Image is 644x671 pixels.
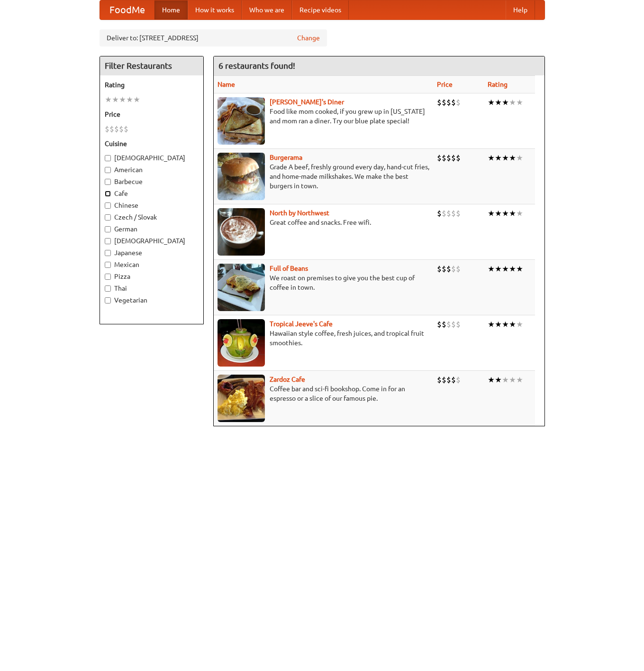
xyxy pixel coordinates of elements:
[105,285,111,292] input: Thai
[218,97,265,145] img: sallys.jpg
[437,81,453,88] a: Price
[218,162,429,191] p: Grade A beef, freshly ground every day, hand-cut fries, and home-made milkshakes. We make the bes...
[105,167,111,173] input: American
[442,208,446,219] li: $
[100,56,203,75] h4: Filter Restaurants
[442,97,446,108] li: $
[509,375,516,385] li: ★
[133,94,140,105] li: ★
[451,153,456,163] li: $
[270,265,308,272] a: Full of Beans
[105,226,111,232] input: German
[437,264,442,274] li: $
[451,319,456,330] li: $
[105,153,199,163] label: [DEMOGRAPHIC_DATA]
[516,153,523,163] li: ★
[105,191,111,197] input: Cafe
[105,179,111,185] input: Barbecue
[495,375,502,385] li: ★
[270,154,302,161] a: Burgerama
[105,202,111,209] input: Chinese
[105,80,199,90] h5: Rating
[105,224,199,234] label: German
[105,238,111,244] input: [DEMOGRAPHIC_DATA]
[105,260,199,269] label: Mexican
[105,295,199,305] label: Vegetarian
[105,177,199,186] label: Barbecue
[509,153,516,163] li: ★
[218,81,235,88] a: Name
[105,248,199,257] label: Japanese
[442,153,446,163] li: $
[446,153,451,163] li: $
[154,0,188,19] a: Home
[451,375,456,385] li: $
[456,375,461,385] li: $
[105,236,199,246] label: [DEMOGRAPHIC_DATA]
[488,208,495,219] li: ★
[270,320,333,328] b: Tropical Jeeve's Cafe
[516,264,523,274] li: ★
[495,97,502,108] li: ★
[495,319,502,330] li: ★
[456,153,461,163] li: $
[437,208,442,219] li: $
[124,124,128,134] li: $
[270,376,305,383] b: Zardoz Cafe
[218,384,429,403] p: Coffee bar and sci-fi bookshop. Come in for an espresso or a slice of our famous pie.
[502,319,509,330] li: ★
[502,97,509,108] li: ★
[105,139,199,148] h5: Cuisine
[451,208,456,219] li: $
[297,33,320,43] a: Change
[516,319,523,330] li: ★
[119,94,126,105] li: ★
[488,375,495,385] li: ★
[509,319,516,330] li: ★
[218,375,265,422] img: zardoz.jpg
[218,153,265,200] img: burgerama.jpg
[495,153,502,163] li: ★
[488,97,495,108] li: ★
[105,155,111,161] input: [DEMOGRAPHIC_DATA]
[112,94,119,105] li: ★
[218,329,429,348] p: Hawaiian style coffee, fresh juices, and tropical fruit smoothies.
[446,319,451,330] li: $
[105,165,199,175] label: American
[105,124,109,134] li: $
[442,264,446,274] li: $
[105,214,111,221] input: Czech / Slovak
[456,97,461,108] li: $
[502,208,509,219] li: ★
[119,124,124,134] li: $
[437,97,442,108] li: $
[105,262,111,268] input: Mexican
[495,264,502,274] li: ★
[437,153,442,163] li: $
[451,264,456,274] li: $
[218,218,429,227] p: Great coffee and snacks. Free wifi.
[270,98,344,106] a: [PERSON_NAME]'s Diner
[495,208,502,219] li: ★
[188,0,242,19] a: How it works
[446,375,451,385] li: $
[105,284,199,293] label: Thai
[488,319,495,330] li: ★
[516,375,523,385] li: ★
[105,272,199,281] label: Pizza
[456,208,461,219] li: $
[446,208,451,219] li: $
[451,97,456,108] li: $
[105,201,199,210] label: Chinese
[456,264,461,274] li: $
[114,124,119,134] li: $
[442,375,446,385] li: $
[502,264,509,274] li: ★
[242,0,292,19] a: Who we are
[105,94,112,105] li: ★
[506,0,535,19] a: Help
[270,209,329,217] b: North by Northwest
